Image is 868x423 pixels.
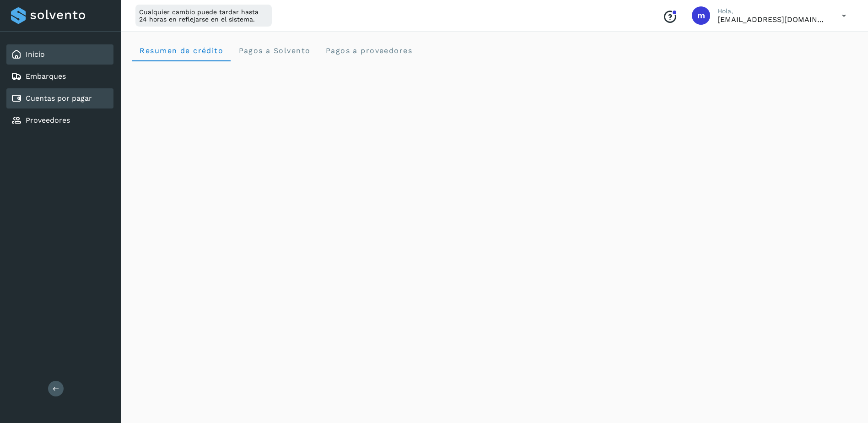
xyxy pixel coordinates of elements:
a: Inicio [26,50,45,59]
span: Resumen de crédito [139,46,223,55]
p: Hola, [717,7,827,15]
div: Embarques [6,66,113,87]
p: mlozano@joffroy.com [717,15,827,24]
a: Embarques [26,72,66,81]
a: Cuentas por pagar [26,94,92,103]
span: Pagos a Solvento [238,46,310,55]
div: Cuentas por pagar [6,88,113,108]
div: Proveedores [6,110,113,130]
span: Pagos a proveedores [325,46,412,55]
div: Inicio [6,44,113,65]
div: Cualquier cambio puede tardar hasta 24 horas en reflejarse en el sistema. [135,5,272,27]
a: Proveedores [26,116,70,125]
